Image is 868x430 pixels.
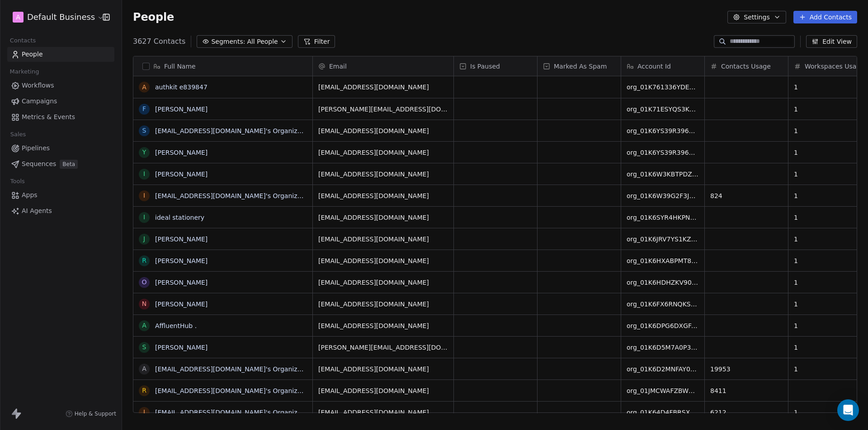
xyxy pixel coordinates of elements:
span: 1 [794,170,866,179]
span: 1 [794,83,866,92]
span: [EMAIL_ADDRESS][DOMAIN_NAME] [318,83,448,92]
a: ideal stationery [155,214,204,221]
span: 1 [794,408,866,417]
div: Marked As Spam [538,56,621,76]
span: All People [247,37,278,46]
a: Metrics & Events [7,110,114,125]
div: i [143,213,145,222]
span: Beta [60,160,78,169]
button: Filter [298,35,335,48]
span: org_01K64D4FBRSXTTHJPN8HN763CK [627,408,699,417]
a: AffluentHub . [155,322,197,329]
a: [EMAIL_ADDRESS][DOMAIN_NAME]'s Organization [155,192,313,199]
span: [EMAIL_ADDRESS][DOMAIN_NAME] [318,126,448,135]
span: 1 [794,256,866,265]
div: i [143,407,145,417]
span: org_01K6SYR4HKPN8XQ82YQHA428A0 [627,213,699,222]
span: org_01K6W39G2F3JFTNV0D18RGT1XC [627,191,699,200]
div: F [142,104,146,114]
span: org_01K6HXABPMT8EHYN36RMMG24AV [627,256,699,265]
span: Marked As Spam [554,62,607,71]
span: [EMAIL_ADDRESS][DOMAIN_NAME] [318,191,448,200]
span: Workspaces Usage [805,62,864,71]
button: Settings [727,11,786,23]
span: [EMAIL_ADDRESS][DOMAIN_NAME] [318,170,448,179]
span: 19953 [710,365,783,374]
span: org_01K761336YDEVMB5EVSEEAH56A [627,83,699,92]
span: 1 [794,235,866,244]
span: Contacts [6,34,40,47]
a: [PERSON_NAME] [155,257,208,264]
span: Full Name [164,62,196,71]
span: 824 [710,191,783,200]
div: I [143,169,145,179]
a: [PERSON_NAME] [155,279,208,286]
span: Workflows [22,81,54,90]
a: AI Agents [7,203,114,218]
span: Email [329,62,347,71]
span: org_01K6HDHZKV90NH8J6PHDPZKSDS [627,278,699,287]
span: Apps [22,190,38,200]
span: 1 [794,300,866,309]
div: R [142,256,146,265]
span: [EMAIL_ADDRESS][DOMAIN_NAME] [318,256,448,265]
span: AI Agents [22,206,52,216]
a: Help & Support [66,410,116,417]
a: Workflows [7,78,114,93]
span: [EMAIL_ADDRESS][DOMAIN_NAME] [318,235,448,244]
span: Marketing [6,65,43,79]
div: Email [313,56,453,76]
span: Sequences [22,159,56,169]
span: [PERSON_NAME][EMAIL_ADDRESS][DOMAIN_NAME] [318,343,448,352]
span: org_01K6FX6RNQKSTRTJZK96FCCG47 [627,300,699,309]
span: 1 [794,321,866,330]
span: org_01JMCWAFZBWQK217JS59C34RVY [627,386,699,395]
a: [PERSON_NAME] [155,171,208,178]
span: 8411 [710,386,783,395]
div: r [142,386,146,395]
span: [EMAIL_ADDRESS][DOMAIN_NAME] [318,213,448,222]
a: Pipelines [7,141,114,156]
span: Metrics & Events [22,112,75,122]
span: Campaigns [22,97,57,106]
div: Is Paused [454,56,537,76]
div: grid [133,76,313,413]
div: S [142,342,146,352]
span: [EMAIL_ADDRESS][DOMAIN_NAME] [318,278,448,287]
span: People [22,50,43,59]
span: 1 [794,213,866,222]
a: Campaigns [7,94,114,109]
span: 1 [794,365,866,374]
button: ADefault Business [11,9,96,25]
a: [EMAIL_ADDRESS][DOMAIN_NAME]'s Organization [155,409,313,416]
div: A [142,321,146,330]
span: org_01K6W3KBTPDZHK7BYNN1KN31TA [627,170,699,179]
div: a [142,83,146,92]
span: org_01K6YS39R3967M8SM9VXXAJZQN [627,126,699,135]
span: org_01K6D2MNFAY0KK9BR2EBTKHEBP [627,365,699,374]
span: org_01K6DPG6DXGFAGZCV3K8JF4ARR [627,321,699,330]
a: [EMAIL_ADDRESS][DOMAIN_NAME]'s Organization [155,387,313,394]
div: O [142,277,146,287]
span: org_01K6YS39R3967M8SM9VXXAJZQN [627,148,699,157]
span: 1 [794,278,866,287]
button: Add Contacts [793,11,857,23]
span: [EMAIL_ADDRESS][DOMAIN_NAME] [318,148,448,157]
span: org_01K6D5M7A0P3XDWD96JJCTBM9M [627,343,699,352]
div: i [143,191,145,200]
span: Default Business [27,11,95,23]
a: [PERSON_NAME] [155,149,208,156]
div: s [142,126,146,135]
span: [EMAIL_ADDRESS][DOMAIN_NAME] [318,321,448,330]
span: [EMAIL_ADDRESS][DOMAIN_NAME] [318,408,448,417]
span: Pipelines [22,143,50,153]
a: SequencesBeta [7,157,114,171]
a: [EMAIL_ADDRESS][DOMAIN_NAME]'s Organization [155,365,313,373]
span: [EMAIL_ADDRESS][DOMAIN_NAME] [318,386,448,395]
span: [PERSON_NAME][EMAIL_ADDRESS][DOMAIN_NAME] [318,105,448,114]
div: a [142,364,146,374]
span: Sales [6,128,30,141]
span: 6212 [710,408,783,417]
button: Edit View [806,35,857,48]
span: People [133,10,174,24]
